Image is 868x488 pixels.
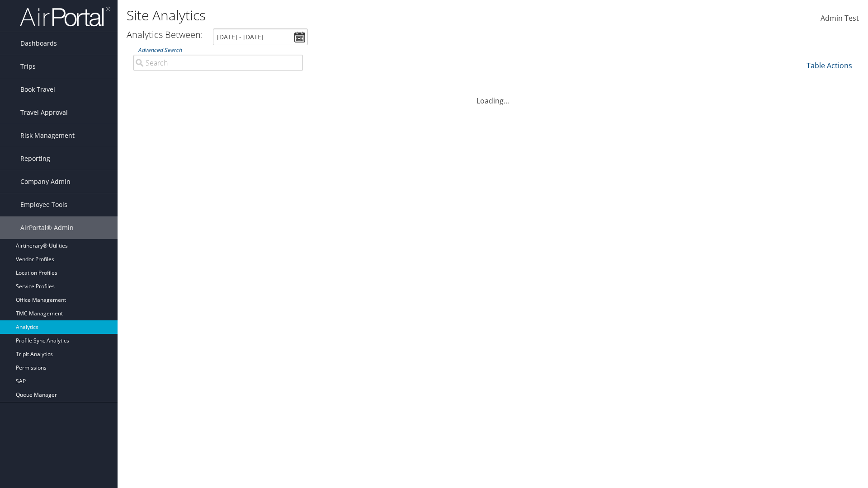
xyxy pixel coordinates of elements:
[127,28,203,41] h3: Analytics Between:
[20,170,71,193] span: Company Admin
[20,193,67,216] span: Employee Tools
[20,78,55,101] span: Book Travel
[20,6,110,27] img: airportal-logo.png
[20,147,50,170] span: Reporting
[133,55,303,71] input: Advanced Search
[807,61,852,70] a: Table Actions
[821,5,859,33] a: Admin Test
[127,6,615,25] h1: Site Analytics
[20,32,57,55] span: Dashboards
[821,13,859,23] span: Admin Test
[213,28,308,45] input: [DATE] - [DATE]
[20,55,36,78] span: Trips
[138,46,182,54] a: Advanced Search
[20,216,74,239] span: AirPortal® Admin
[127,84,859,106] div: Loading...
[20,124,75,147] span: Risk Management
[20,101,68,124] span: Travel Approval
